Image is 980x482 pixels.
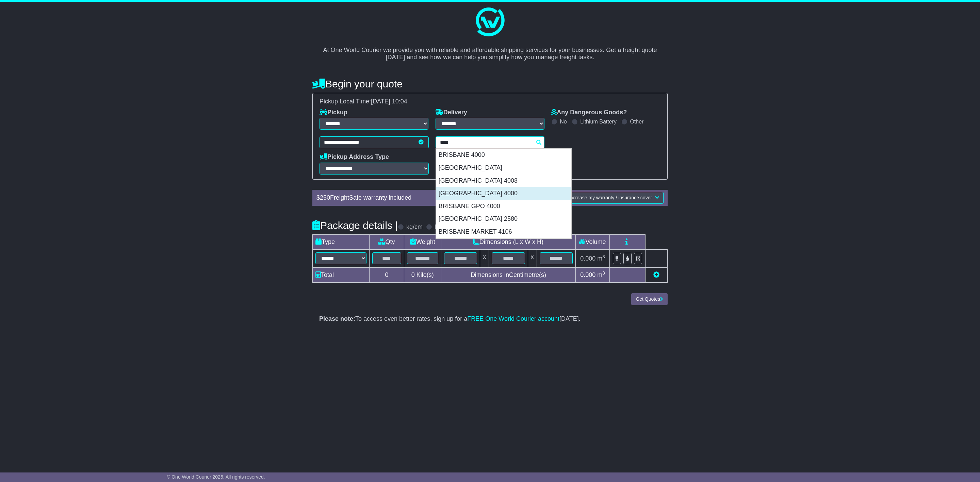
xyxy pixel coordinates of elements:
div: BRISBANE GPO 4000 [436,200,571,213]
div: [GEOGRAPHIC_DATA] 4008 [436,174,571,187]
div: [GEOGRAPHIC_DATA] 2580 [436,213,571,226]
span: Increase my warranty / insurance cover [569,195,652,200]
button: Increase my warranty / insurance cover [565,192,664,204]
h4: Package details | [312,220,398,231]
label: Pickup Address Type [320,153,389,161]
div: $ FreightSafe warranty included [313,194,509,202]
td: Dimensions (L x W x H) [441,235,575,250]
td: Weight [404,235,441,250]
div: BRISBANE 4000 [436,149,571,162]
div: [GEOGRAPHIC_DATA] [436,162,571,174]
p: At One World Courier we provide you with reliable and affordable shipping services for your busin... [319,39,661,61]
p: To access even better rates, sign up for a [DATE]. [319,315,661,323]
td: Total [313,268,370,283]
a: FREE One World Courier account [467,315,559,322]
td: 0 [370,268,404,283]
td: Volume [575,235,609,250]
sup: 3 [602,270,605,276]
label: lb/in [435,223,446,231]
div: BRISBANE MARKET 4106 [436,226,571,238]
span: m [597,255,605,262]
label: Pickup [320,109,347,116]
td: Kilo(s) [404,268,441,283]
div: [GEOGRAPHIC_DATA] 4000 [436,187,571,200]
a: Add new item [653,271,659,278]
span: 0 [411,271,415,278]
label: Lithium Battery [580,118,617,125]
span: 0.000 [580,271,595,278]
span: 0.000 [580,255,595,262]
td: Dimensions in Centimetre(s) [441,268,575,283]
h4: Begin your quote [312,78,668,89]
sup: 3 [602,254,605,259]
strong: Please note: [319,315,355,322]
span: © One World Courier 2025. All rights reserved. [167,474,265,480]
label: Delivery [436,109,467,116]
span: [DATE] 10:04 [371,98,407,105]
span: m [597,271,605,278]
td: Type [313,235,370,250]
div: Pickup Local Time: [316,98,664,105]
td: x [528,250,537,268]
button: Get Quotes [631,293,668,305]
label: kg/cm [406,223,423,231]
img: One World Courier Logo - great freight rates [473,5,507,39]
label: Any Dangerous Goods? [551,109,627,116]
span: 250 [320,194,330,201]
label: Other [630,118,643,125]
label: No [560,118,567,125]
td: x [480,250,489,268]
td: Qty [370,235,404,250]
